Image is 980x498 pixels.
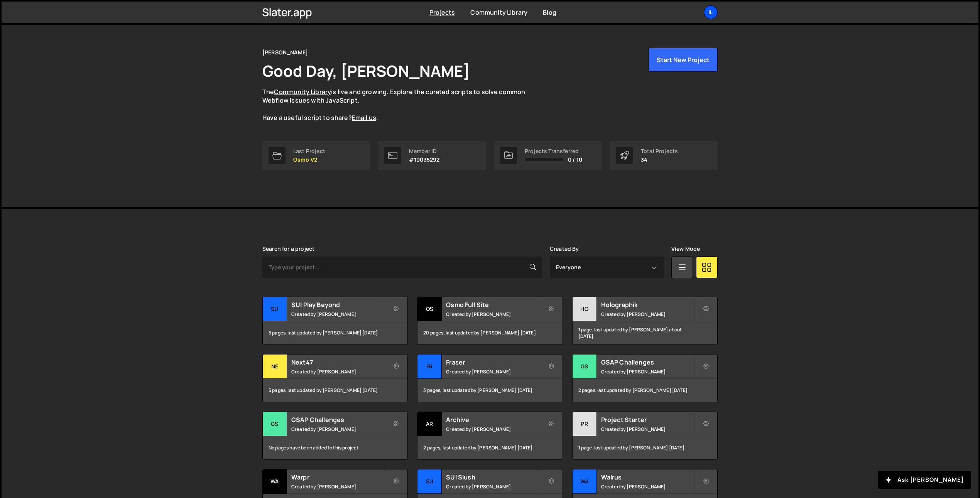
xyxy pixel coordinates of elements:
[572,297,718,345] a: Ho Holographik Created by [PERSON_NAME] 1 page, last updated by [PERSON_NAME] about [DATE]
[291,415,384,424] h2: GSAP Challenges
[262,297,408,345] a: SU SUI Play Beyond Created by [PERSON_NAME] 5 pages, last updated by [PERSON_NAME] [DATE]
[262,354,408,402] a: Ne Next47 Created by [PERSON_NAME] 5 pages, last updated by [PERSON_NAME] [DATE]
[573,469,597,494] div: Wa
[543,8,556,17] a: Blog
[293,157,325,163] p: Osmo V2
[446,300,539,309] h2: Osmo Full Site
[409,157,439,163] p: #10035292
[263,469,287,494] div: Wa
[291,300,384,309] h2: SUI Play Beyond
[525,148,582,154] div: Projects Transferred
[262,412,408,460] a: GS GSAP Challenges Created by [PERSON_NAME] No pages have been added to this project
[573,297,597,321] div: Ho
[274,88,331,96] a: Community Library
[446,358,539,366] h2: Fraser
[417,321,562,344] div: 20 pages, last updated by [PERSON_NAME] [DATE]
[601,368,694,375] small: Created by [PERSON_NAME]
[601,426,694,432] small: Created by [PERSON_NAME]
[573,379,717,402] div: 2 pages, last updated by [PERSON_NAME] [DATE]
[573,355,597,379] div: GS
[417,355,442,379] div: Fr
[291,311,384,317] small: Created by [PERSON_NAME]
[263,297,287,321] div: SU
[573,321,717,344] div: 1 page, last updated by [PERSON_NAME] about [DATE]
[417,412,563,460] a: Ar Archive Created by [PERSON_NAME] 2 pages, last updated by [PERSON_NAME] [DATE]
[262,48,308,57] div: [PERSON_NAME]
[641,157,678,163] p: 34
[601,473,694,481] h2: Walrus
[550,246,579,252] label: Created By
[409,148,439,154] div: Member ID
[446,473,539,481] h2: SUI Slush
[293,148,325,154] div: Last Project
[263,412,287,436] div: GS
[446,415,539,424] h2: Archive
[417,436,562,459] div: 2 pages, last updated by [PERSON_NAME] [DATE]
[446,483,539,490] small: Created by [PERSON_NAME]
[291,368,384,375] small: Created by [PERSON_NAME]
[601,483,694,490] small: Created by [PERSON_NAME]
[704,5,718,19] a: Il
[429,8,455,17] a: Projects
[263,436,407,459] div: No pages have been added to this project
[573,436,717,459] div: 1 page, last updated by [PERSON_NAME] [DATE]
[601,358,694,366] h2: GSAP Challenges
[262,257,542,278] input: Type your project...
[572,354,718,402] a: GS GSAP Challenges Created by [PERSON_NAME] 2 pages, last updated by [PERSON_NAME] [DATE]
[352,113,376,122] a: Email us
[263,321,407,344] div: 5 pages, last updated by [PERSON_NAME] [DATE]
[641,148,678,154] div: Total Projects
[291,483,384,490] small: Created by [PERSON_NAME]
[601,300,694,309] h2: Holographik
[417,469,442,494] div: SU
[291,473,384,481] h2: Warpr
[446,426,539,432] small: Created by [PERSON_NAME]
[878,471,971,489] button: Ask [PERSON_NAME]
[601,415,694,424] h2: Project Starter
[573,412,597,436] div: Pr
[417,297,563,345] a: Os Osmo Full Site Created by [PERSON_NAME] 20 pages, last updated by [PERSON_NAME] [DATE]
[417,297,442,321] div: Os
[417,354,563,402] a: Fr Fraser Created by [PERSON_NAME] 3 pages, last updated by [PERSON_NAME] [DATE]
[601,311,694,317] small: Created by [PERSON_NAME]
[262,246,314,252] label: Search for a project
[263,379,407,402] div: 5 pages, last updated by [PERSON_NAME] [DATE]
[291,426,384,432] small: Created by [PERSON_NAME]
[417,412,442,436] div: Ar
[263,355,287,379] div: Ne
[568,157,582,163] span: 0 / 10
[446,311,539,317] small: Created by [PERSON_NAME]
[262,60,470,81] h1: Good Day, [PERSON_NAME]
[671,246,700,252] label: View Mode
[291,358,384,366] h2: Next47
[262,141,370,170] a: Last Project Osmo V2
[470,8,527,17] a: Community Library
[262,88,540,122] p: The is live and growing. Explore the curated scripts to solve common Webflow issues with JavaScri...
[649,48,718,72] button: Start New Project
[446,368,539,375] small: Created by [PERSON_NAME]
[572,412,718,460] a: Pr Project Starter Created by [PERSON_NAME] 1 page, last updated by [PERSON_NAME] [DATE]
[417,379,562,402] div: 3 pages, last updated by [PERSON_NAME] [DATE]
